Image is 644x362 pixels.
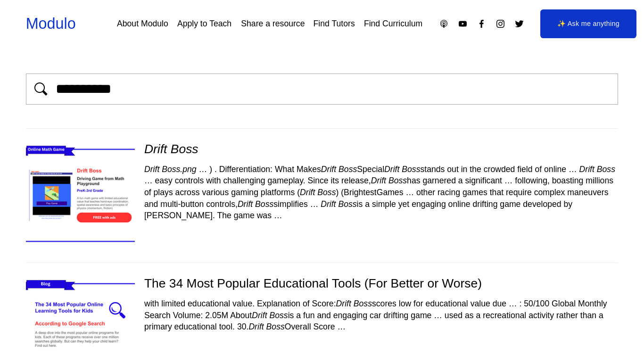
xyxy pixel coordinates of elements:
em: Boss [388,176,407,185]
div: The 34 Most Popular Educational Tools (For Better or Worse) [26,275,619,291]
span: with limited educational value. Explanation of Score: scores low for educational value due [144,299,506,308]
em: Boss [269,311,288,320]
span: … [337,322,346,331]
a: ✨ Ask me anything [540,9,636,38]
em: Drift [248,322,264,331]
a: Instagram [495,19,505,29]
em: Boss [402,165,420,174]
em: Boss [266,322,285,331]
span: … [504,176,513,185]
span: … [274,211,282,220]
em: Drift [321,165,336,174]
span: is a simple yet engaging online drifting game developed by [PERSON_NAME]. The game was [144,199,572,221]
em: Boss [171,142,198,156]
span: used as a recreational activity rather than a primary educational tool. 30. Overall Score [144,311,603,332]
em: Drift [144,165,159,174]
span: … [569,165,577,174]
em: Drift [371,176,386,185]
em: Drift [300,188,315,197]
em: Drift [384,165,399,174]
em: Boss [338,199,356,209]
a: Share a resource [241,16,305,32]
em: Drift [238,199,253,209]
em: Drift [579,165,594,174]
a: Apple Podcasts [439,19,449,29]
span: … [434,311,442,320]
a: Facebook [477,19,487,29]
em: Boss [255,199,273,209]
em: Drift [252,311,267,320]
span: ) . Differentiation: What Makes Special stands out in the crowded field of online [209,165,566,174]
a: Find Curriculum [364,16,422,32]
em: Drift [336,299,351,308]
a: Twitter [514,19,524,29]
span: … [509,299,517,308]
a: Apply to Teach [177,16,231,32]
em: Boss [317,188,336,197]
a: Find Tutors [314,16,355,32]
span: easy controls with challenging gameplay. Since its release, has garnered a significant [155,176,502,185]
span: other racing games that require complex maneuvers and multi-button controls, simplifies [144,188,609,209]
span: … [144,176,153,185]
em: Boss [354,299,372,308]
a: About Modulo [117,16,168,32]
em: Drift [144,142,167,156]
em: Boss [597,165,615,174]
span: … [405,188,414,197]
em: Boss.png [162,165,197,174]
a: YouTube [458,19,468,29]
span: : 50/100 Global Monthly Search Volume: 2.05M About is a fun and engaging car drifting game [144,299,607,320]
span: … [199,165,207,174]
span: … [310,199,319,209]
a: Modulo [26,15,76,32]
em: Drift [321,199,336,209]
em: Boss [339,165,357,174]
div: Drift Boss Drift Boss.png … ) . Differentiation: What MakesDrift BossSpecialDrift Bossstands out ... [26,129,619,263]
